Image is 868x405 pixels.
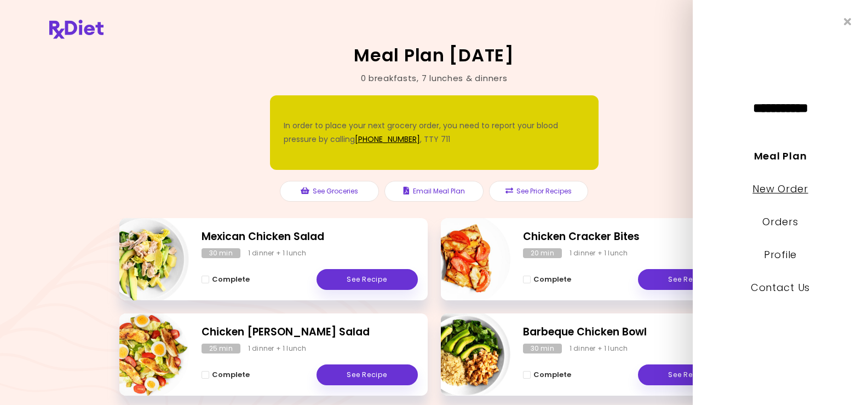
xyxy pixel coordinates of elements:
i: Close [844,16,852,27]
h2: Barbeque Chicken Bowl [523,324,739,340]
span: Complete [533,370,571,379]
a: See Recipe - Barbeque Chicken Bowl [638,364,739,385]
button: Email Meal Plan [384,181,484,202]
button: Complete - Mexican Chicken Salad [202,273,250,286]
button: See Prior Recipes [489,181,588,202]
div: 20 min [523,248,562,258]
div: 30 min [202,248,240,258]
a: Profile [764,248,797,261]
img: Info - Chicken Cracker Bites [419,214,510,305]
div: 1 dinner + 1 lunch [248,248,307,258]
h2: Chicken Cobb Salad [202,324,418,340]
div: In order to place your next grocery order, you need to report your blood pressure by calling , TT... [284,119,585,146]
div: 25 min [202,344,240,353]
button: Complete - Barbeque Chicken Bowl [523,368,571,381]
img: Info - Barbeque Chicken Bowl [419,309,510,400]
div: 30 min [523,344,562,353]
h2: Chicken Cracker Bites [523,229,739,245]
span: Complete [212,275,250,284]
a: Contact Us [751,281,810,294]
div: 1 dinner + 1 lunch [570,344,628,353]
button: Complete - Chicken Cracker Bites [523,273,571,286]
h2: Mexican Chicken Salad [202,229,418,245]
span: Complete [212,370,250,379]
div: 1 dinner + 1 lunch [248,344,307,353]
a: New Order [752,182,808,196]
img: Info - Mexican Chicken Salad [98,214,189,305]
div: 0 breakfasts , 7 lunches & dinners [361,72,508,85]
img: RxDiet [49,20,104,39]
a: See Recipe - Chicken Cracker Bites [638,269,739,290]
a: See Recipe - Mexican Chicken Salad [317,269,418,290]
div: 1 dinner + 1 lunch [570,248,628,258]
a: Orders [762,215,798,229]
a: See Recipe - Chicken Cobb Salad [317,364,418,385]
button: Complete - Chicken Cobb Salad [202,368,250,381]
h2: Meal Plan [DATE] [354,47,514,64]
a: [PHONE_NUMBER] [355,134,420,145]
a: Meal Plan [754,149,807,163]
img: Info - Chicken Cobb Salad [98,309,189,400]
span: Complete [533,275,571,284]
button: See Groceries [280,181,379,202]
